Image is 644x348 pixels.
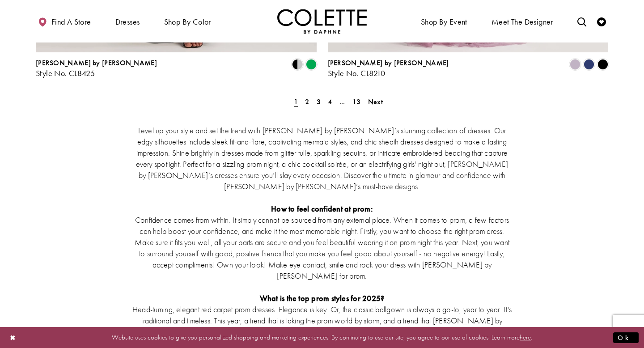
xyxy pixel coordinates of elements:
[328,59,449,78] div: Colette by Daphne Style No. CL8210
[365,95,386,108] a: Next Page
[164,17,211,26] span: Shop by color
[113,9,142,34] span: Dresses
[491,17,553,26] span: Meet the designer
[350,95,364,108] a: Page 13
[291,95,301,108] span: Current Page
[36,68,95,78] span: Style No. CL8425
[36,58,157,68] span: [PERSON_NAME] by [PERSON_NAME]
[339,97,345,106] span: ...
[115,17,140,26] span: Dresses
[277,9,367,34] img: Colette by Daphne
[292,59,303,70] i: Black/Silver
[419,9,470,34] span: Shop By Event
[132,304,512,337] p: Head-turning, elegant red carpet prom dresses. Elegance is key. Or, the classic ballgown is alway...
[132,214,512,281] p: Confidence comes from within. It simply cannot be sourced from any external place. When it comes ...
[597,59,608,70] i: Black
[613,332,639,343] button: Submit Dialog
[368,97,383,106] span: Next
[595,9,608,34] a: Check Wishlist
[5,330,21,345] button: Close Dialog
[271,204,373,214] strong: How to feel confident at prom:
[325,95,335,108] a: Page 4
[162,9,213,34] span: Shop by color
[51,17,91,26] span: Find a store
[306,59,317,70] i: Emerald
[36,9,93,34] a: Find a store
[277,9,367,34] a: Visit Home Page
[328,97,332,106] span: 4
[294,97,298,106] span: 1
[352,97,361,106] span: 13
[302,95,312,108] a: Page 2
[520,333,531,342] a: here
[317,97,321,106] span: 3
[132,125,512,192] p: Level up your style and set the trend with [PERSON_NAME] by [PERSON_NAME]’s stunning collection o...
[337,95,348,108] a: ...
[328,58,449,68] span: [PERSON_NAME] by [PERSON_NAME]
[305,97,309,106] span: 2
[36,59,157,78] div: Colette by Daphne Style No. CL8425
[260,293,385,303] strong: What is the top prom styles for 2025?
[489,9,555,34] a: Meet the designer
[328,68,386,78] span: Style No. CL8210
[64,331,580,344] p: Website uses cookies to give you personalized shopping and marketing experiences. By continuing t...
[570,59,580,70] i: Heather
[584,59,594,70] i: Navy Blue
[421,17,467,26] span: Shop By Event
[314,95,323,108] a: Page 3
[575,9,589,34] a: Toggle search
